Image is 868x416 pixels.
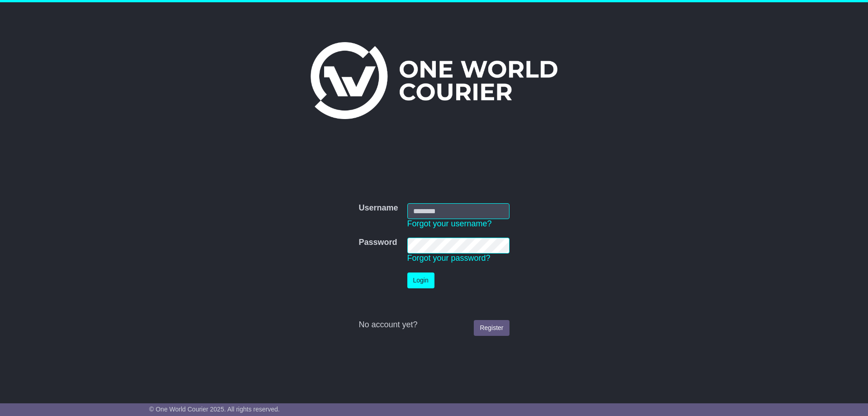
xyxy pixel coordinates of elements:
label: Password [359,238,397,248]
button: Login [407,273,434,288]
a: Forgot your password? [407,253,491,263]
img: One World [311,42,557,119]
label: Username [359,203,398,213]
a: Forgot your username? [407,219,492,228]
div: No account yet? [359,320,509,330]
span: © One World Courier 2025. All rights reserved. [149,406,280,413]
a: Register [474,320,509,336]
